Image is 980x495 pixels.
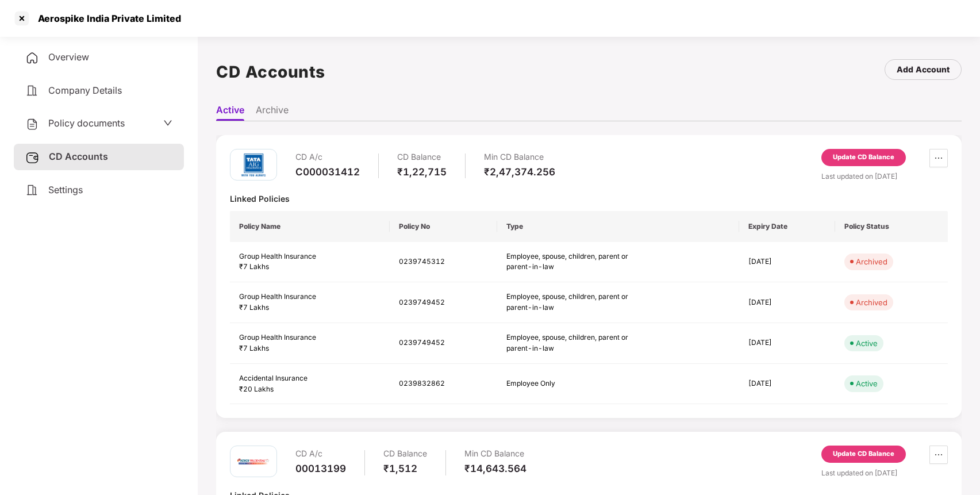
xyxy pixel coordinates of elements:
[25,117,39,131] img: svg+xml;base64,PHN2ZyB4bWxucz0iaHR0cDovL3d3dy53My5vcmcvMjAwMC9zdmciIHdpZHRoPSIyNCIgaGVpZ2h0PSIyNC...
[821,467,948,478] div: Last updated on [DATE]
[506,378,633,389] div: Employee Only
[49,151,108,162] span: CD Accounts
[239,262,269,271] span: ₹7 Lakhs
[390,282,497,323] td: 0239749452
[383,446,427,462] div: CD Balance
[739,282,835,323] td: [DATE]
[239,373,381,384] div: Accidental Insurance
[929,446,948,464] button: ellipsis
[739,242,835,283] td: [DATE]
[216,104,244,121] li: Active
[48,184,83,195] span: Settings
[739,364,835,405] td: [DATE]
[31,13,181,24] div: Aerospike India Private Limited
[484,166,555,178] div: ₹2,47,374.256
[464,462,526,475] div: ₹14,643.564
[484,149,555,166] div: Min CD Balance
[239,344,269,352] span: ₹7 Lakhs
[216,59,325,85] h1: CD Accounts
[506,291,633,313] div: Employee, spouse, children, parent or parent-in-law
[295,462,346,475] div: 00013199
[25,151,40,164] img: svg+xml;base64,PHN2ZyB3aWR0aD0iMjUiIGhlaWdodD0iMjQiIHZpZXdCb3g9IjAgMCAyNSAyNCIgZmlsbD0ibm9uZSIgeG...
[739,323,835,364] td: [DATE]
[163,118,172,128] span: down
[397,149,447,166] div: CD Balance
[390,364,497,405] td: 0239832862
[856,297,887,308] div: Archived
[48,117,125,129] span: Policy documents
[929,149,948,167] button: ellipsis
[256,104,289,121] li: Archive
[821,171,948,182] div: Last updated on [DATE]
[25,51,39,65] img: svg+xml;base64,PHN2ZyB4bWxucz0iaHR0cDovL3d3dy53My5vcmcvMjAwMC9zdmciIHdpZHRoPSIyNCIgaGVpZ2h0PSIyNC...
[856,337,878,349] div: Active
[295,166,360,178] div: C000031412
[464,446,526,462] div: Min CD Balance
[930,154,947,163] span: ellipsis
[897,63,950,76] div: Add Account
[25,84,39,98] img: svg+xml;base64,PHN2ZyB4bWxucz0iaHR0cDovL3d3dy53My5vcmcvMjAwMC9zdmciIHdpZHRoPSIyNCIgaGVpZ2h0PSIyNC...
[236,148,271,182] img: tatag.png
[239,385,274,393] span: ₹20 Lakhs
[390,242,497,283] td: 0239745312
[383,462,427,475] div: ₹1,512
[236,444,271,479] img: iciciprud.png
[390,323,497,364] td: 0239749452
[295,149,360,166] div: CD A/c
[239,251,381,262] div: Group Health Insurance
[48,51,89,63] span: Overview
[930,450,947,459] span: ellipsis
[390,211,497,242] th: Policy No
[506,332,633,354] div: Employee, spouse, children, parent or parent-in-law
[397,166,447,178] div: ₹1,22,715
[25,183,39,197] img: svg+xml;base64,PHN2ZyB4bWxucz0iaHR0cDovL3d3dy53My5vcmcvMjAwMC9zdmciIHdpZHRoPSIyNCIgaGVpZ2h0PSIyNC...
[48,85,122,96] span: Company Details
[506,251,633,273] div: Employee, spouse, children, parent or parent-in-law
[856,378,878,389] div: Active
[835,211,948,242] th: Policy Status
[230,211,390,242] th: Policy Name
[239,291,381,302] div: Group Health Insurance
[739,211,835,242] th: Expiry Date
[295,446,346,462] div: CD A/c
[856,256,887,267] div: Archived
[239,303,269,312] span: ₹7 Lakhs
[230,193,948,204] div: Linked Policies
[239,332,381,343] div: Group Health Insurance
[497,211,739,242] th: Type
[833,449,894,459] div: Update CD Balance
[833,152,894,163] div: Update CD Balance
